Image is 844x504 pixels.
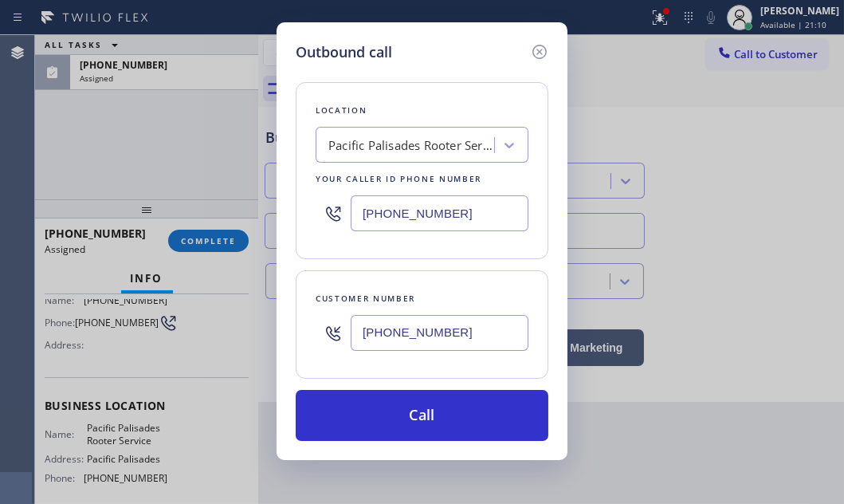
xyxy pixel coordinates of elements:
h5: Outbound call [296,41,392,63]
input: (123) 456-7890 [351,315,528,351]
input: (123) 456-7890 [351,195,528,231]
div: Customer number [316,290,528,307]
div: Your caller id phone number [316,171,528,187]
div: Location [316,102,528,119]
div: Pacific Palisades Rooter Service [328,136,496,155]
button: Call [296,390,548,441]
